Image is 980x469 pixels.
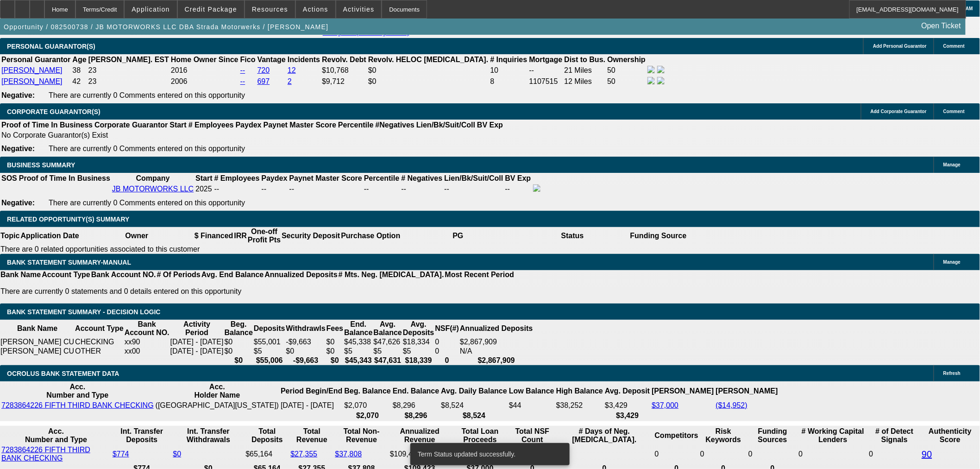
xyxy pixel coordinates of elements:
[440,382,508,400] th: Avg. Daily Balance
[195,174,212,182] b: Start
[170,320,224,337] th: Activity Period
[1,401,154,409] a: 7283864226 FIFTH THIRD BANK CHECKING
[224,356,253,365] th: $0
[700,427,747,444] th: Risk Keywords
[258,56,286,63] b: Vantage
[170,347,224,356] td: [DATE] - [DATE]
[7,215,129,223] span: RELATED OPPORTUNITY(S) SUMMARY
[654,445,699,463] td: 0
[564,65,606,76] td: 21 Miles
[338,121,373,129] b: Percentile
[112,185,194,193] a: JB MOTORWORKS LLC
[1,174,18,183] th: SOS
[344,337,373,347] td: $45,338
[533,184,540,192] img: facebook-icon.png
[4,23,328,31] span: Opportunity / 082500738 / JB MOTORWORKS LLC DBA Strada Motorwerks / [PERSON_NAME]
[170,121,186,129] b: Start
[344,356,373,365] th: $45,343
[286,347,326,356] td: $0
[124,347,170,356] td: xx00
[288,66,296,74] a: 12
[75,320,124,337] th: Account Type
[444,184,503,194] td: --
[490,76,528,87] td: 8
[75,347,124,356] td: OTHER
[604,411,650,420] th: $3,429
[171,77,188,85] span: 2006
[188,121,234,129] b: # Employees
[435,347,460,356] td: 0
[373,337,402,347] td: $47,626
[247,227,281,245] th: One-off Profit Pts
[1,446,90,462] a: 7283864226 FIFTH THIRD BANK CHECKING
[49,145,245,152] span: There are currently 0 Comments entered on this opportunity
[401,185,442,193] div: --
[607,65,646,76] td: 50
[303,6,328,13] span: Actions
[1,56,70,63] b: Personal Guarantor
[368,65,489,76] td: $0
[335,450,362,458] a: $37,808
[716,382,779,400] th: [PERSON_NAME]
[1,77,63,85] a: [PERSON_NAME]
[72,65,87,76] td: 38
[390,450,450,458] div: $109,423
[289,174,362,182] b: Paynet Master Score
[435,356,460,365] th: 0
[652,401,678,409] a: $37,000
[91,270,157,279] th: Bank Account NO.
[264,270,338,279] th: Annualized Deposits
[700,445,747,463] td: 0
[477,121,503,129] b: BV Exp
[445,270,515,279] th: Most Recent Period
[344,401,391,410] td: $2,070
[94,121,168,129] b: Corporate Guarantor
[288,77,292,85] a: 2
[402,320,435,337] th: Avg. Deposits
[214,174,260,182] b: # Employees
[657,66,665,73] img: linkedin-icon.png
[392,382,440,400] th: End. Balance
[7,161,75,169] span: BUSINESS SUMMARY
[555,445,653,463] td: 0
[338,270,445,279] th: # Mts. Neg. [MEDICAL_DATA].
[529,56,563,63] b: Mortgage
[440,401,508,410] td: $8,524
[280,382,343,400] th: Period Begin/End
[871,109,927,114] span: Add Corporate Guarantor
[798,427,867,444] th: # Working Capital Lenders
[651,382,714,400] th: [PERSON_NAME]
[607,56,646,63] b: Ownership
[564,76,606,87] td: 12 Miles
[1,120,93,130] th: Proof of Time In Business
[7,108,101,115] span: CORPORATE GUARANTOR(S)
[556,401,603,410] td: $38,252
[630,227,687,245] th: Funding Source
[253,337,286,347] td: $55,001
[155,401,279,410] td: ([GEOGRAPHIC_DATA][US_STATE])
[112,427,171,444] th: Int. Transfer Deposits
[113,450,129,458] a: $774
[440,411,508,420] th: $8,524
[505,174,531,182] b: BV Exp
[604,401,650,410] td: $3,429
[647,77,655,84] img: facebook-icon.png
[798,450,803,458] span: 0
[716,401,748,409] a: ($14,952)
[75,337,124,347] td: CHECKING
[368,56,489,63] b: Revolv. HELOC [MEDICAL_DATA].
[233,227,247,245] th: IRR
[288,56,320,63] b: Incidents
[943,260,961,265] span: Manage
[88,56,169,63] b: [PERSON_NAME]. EST
[326,320,344,337] th: Fees
[389,427,450,444] th: Annualized Revenue
[344,382,391,400] th: Beg. Balance
[326,356,344,365] th: $0
[172,427,244,444] th: Int. Transfer Withdrawals
[529,76,563,87] td: 1107515
[240,66,245,74] a: --
[748,427,798,444] th: Funding Sources
[459,320,533,337] th: Annualized Deposits
[321,76,367,87] td: $9,712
